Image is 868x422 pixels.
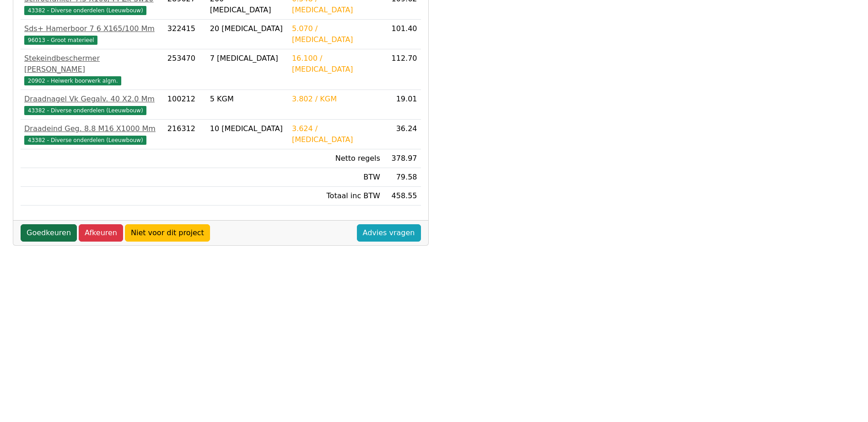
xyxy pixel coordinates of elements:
[384,90,421,120] td: 19.01
[210,123,285,134] div: 10 [MEDICAL_DATA]
[292,94,380,105] div: 3.802 / KGM
[24,53,160,86] a: Stekeindbeschermer [PERSON_NAME]20902 - Heiwerk boorwerk algm.
[24,53,160,75] div: Stekeindbeschermer [PERSON_NAME]
[24,94,160,105] div: Draadnagel Vk Gegalv. 40 X2.0 Mm
[357,224,421,242] a: Advies vragen
[288,168,384,187] td: BTW
[384,187,421,206] td: 458.55
[164,49,206,90] td: 253470
[79,224,123,242] a: Afkeuren
[24,123,160,134] div: Draadeind Geg. 8.8 M16 X1000 Mm
[24,6,146,15] span: 43382 - Diverse onderdelen (Leeuwbouw)
[384,120,421,149] td: 36.24
[21,224,77,242] a: Goedkeuren
[384,20,421,49] td: 101.40
[292,23,380,45] div: 5.070 / [MEDICAL_DATA]
[24,136,146,145] span: 43382 - Diverse onderdelen (Leeuwbouw)
[125,224,210,242] a: Niet voor dit project
[24,106,146,115] span: 43382 - Diverse onderdelen (Leeuwbouw)
[288,149,384,168] td: Netto regels
[24,23,160,34] div: Sds+ Hamerboor 7 6 X165/100 Mm
[384,49,421,90] td: 112.70
[24,36,97,45] span: 96013 - Groot materieel
[24,123,160,145] a: Draadeind Geg. 8.8 M16 X1000 Mm43382 - Diverse onderdelen (Leeuwbouw)
[384,149,421,168] td: 378.97
[164,120,206,149] td: 216312
[292,53,380,75] div: 16.100 / [MEDICAL_DATA]
[384,168,421,187] td: 79.58
[210,53,285,64] div: 7 [MEDICAL_DATA]
[164,20,206,49] td: 322415
[210,94,285,105] div: 5 KGM
[24,23,160,45] a: Sds+ Hamerboor 7 6 X165/100 Mm96013 - Groot materieel
[288,187,384,206] td: Totaal inc BTW
[210,23,285,34] div: 20 [MEDICAL_DATA]
[24,94,160,116] a: Draadnagel Vk Gegalv. 40 X2.0 Mm43382 - Diverse onderdelen (Leeuwbouw)
[24,76,121,85] span: 20902 - Heiwerk boorwerk algm.
[164,90,206,120] td: 100212
[292,123,380,145] div: 3.624 / [MEDICAL_DATA]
